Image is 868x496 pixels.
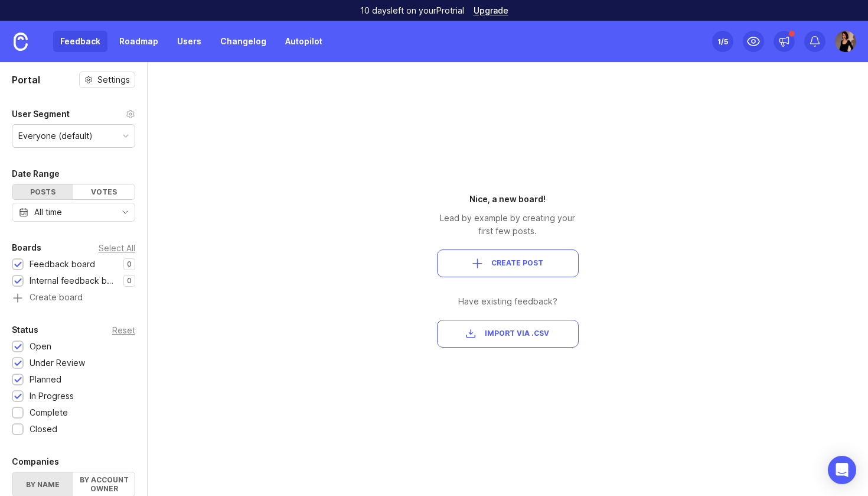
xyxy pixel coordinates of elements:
button: Settings [79,72,135,88]
div: Closed [30,423,57,436]
img: Canny Home [14,33,28,51]
label: By account owner [73,472,134,496]
label: By name [12,472,73,496]
h1: Portal [12,73,40,87]
div: Lead by example by creating your first few posts. [437,212,579,238]
span: Import via .csv [485,329,549,339]
div: Reset [112,327,135,333]
div: Everyone (default) [18,129,93,142]
div: Votes [73,184,134,199]
div: Feedback board [30,258,95,271]
button: Create Post [437,249,579,277]
div: Internal feedback board [30,274,118,287]
a: Autopilot [278,31,329,52]
a: Changelog [213,31,273,52]
div: Posts [12,184,73,199]
a: Create board [12,293,135,304]
button: Import via .csv [437,320,579,348]
p: 10 days left on your Pro trial [360,5,464,17]
div: Select All [99,245,135,251]
svg: toggle icon [116,208,135,217]
p: 0 [127,260,132,269]
p: 0 [127,276,132,286]
div: In Progress [30,390,74,403]
div: Open [30,340,51,353]
div: Nice, a new board! [437,193,579,206]
div: Under Review [30,356,85,369]
div: 1 /5 [717,33,728,50]
div: Status [12,323,38,337]
img: Madina Umirbek [835,31,856,52]
div: All time [34,206,62,219]
div: Complete [30,406,68,419]
a: Upgrade [474,7,508,15]
div: Have existing feedback? [437,295,579,308]
div: User Segment [12,107,70,121]
div: Boards [12,241,41,255]
span: Settings [97,74,130,86]
span: Create Post [491,258,543,268]
div: Open Intercom Messenger [828,456,856,484]
a: Roadmap [112,31,165,52]
a: Users [170,31,208,52]
div: Companies [12,455,59,469]
div: Date Range [12,167,60,181]
div: Planned [30,373,61,386]
button: 1/5 [712,31,733,52]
